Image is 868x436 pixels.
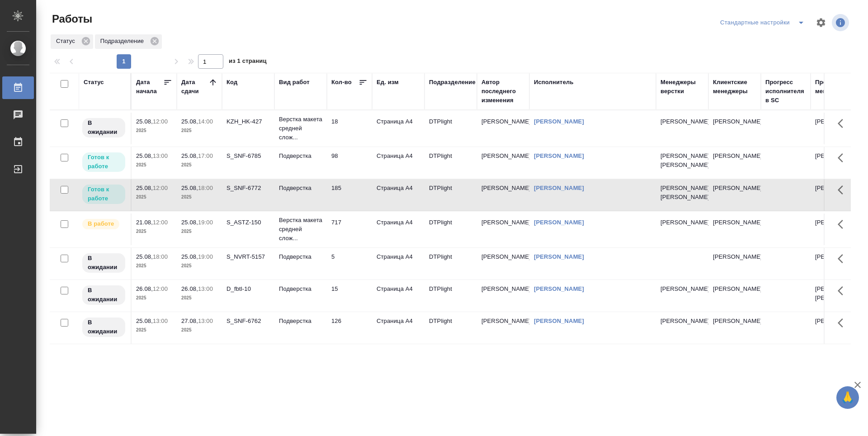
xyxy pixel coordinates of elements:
p: [PERSON_NAME], [PERSON_NAME] [660,184,704,202]
p: 12:00 [153,185,168,191]
div: Прогресс исполнителя в SC [765,78,806,105]
p: 12:00 [153,285,168,292]
p: 25.08, [181,219,198,226]
td: Страница А4 [372,280,425,312]
p: В ожидании [88,254,120,272]
div: Менеджеры верстки [660,78,704,96]
p: [PERSON_NAME], [PERSON_NAME] [815,284,859,303]
td: 98 [327,147,372,179]
p: 2025 [181,294,217,303]
td: [PERSON_NAME] [811,147,863,179]
div: S_SNF-6772 [226,184,270,193]
p: В работе [88,219,114,228]
div: Ед. изм [377,78,399,87]
p: Готов к работе [88,153,120,171]
div: split button [718,15,810,30]
td: [PERSON_NAME] [811,213,863,245]
div: Код [226,78,237,87]
a: [PERSON_NAME] [534,185,584,191]
p: 2025 [136,261,172,270]
p: 25.08, [136,152,153,159]
p: 19:00 [198,219,213,226]
div: Исполнитель назначен, приступать к работе пока рано [81,284,126,306]
p: В ожидании [88,118,120,137]
p: 18:00 [153,253,168,260]
div: Вид работ [279,78,310,87]
p: 12:00 [153,118,168,125]
p: 25.08, [136,318,153,324]
div: Исполнитель назначен, приступать к работе пока рано [81,317,126,338]
div: Статус [51,34,93,49]
div: Дата начала [136,78,163,96]
p: Подразделение [100,37,147,46]
div: S_NVRT-5157 [226,252,270,261]
div: Исполнитель назначен, приступать к работе пока рано [81,252,126,274]
p: 19:00 [198,253,213,260]
p: [PERSON_NAME] [660,218,704,227]
td: [PERSON_NAME] [477,113,529,144]
td: 18 [327,113,372,144]
td: DTPlight [425,147,477,179]
td: [PERSON_NAME] [477,280,529,312]
p: 2025 [181,161,217,170]
a: [PERSON_NAME] [534,152,584,159]
p: Подверстка [279,284,322,294]
span: Работы [50,12,92,26]
p: [PERSON_NAME] [660,284,704,294]
p: 26.08, [136,285,153,292]
td: 126 [327,312,372,344]
p: 2025 [181,193,217,202]
p: 2025 [136,161,172,170]
div: Статус [84,78,104,87]
td: [PERSON_NAME] [708,248,761,280]
div: S_SNF-6762 [226,317,270,326]
a: [PERSON_NAME] [534,318,584,324]
p: 12:00 [153,219,168,226]
p: Статус [56,37,78,46]
p: 2025 [136,294,172,303]
p: 2025 [181,227,217,236]
p: 25.08, [181,152,198,159]
td: [PERSON_NAME] [811,113,863,144]
div: S_ASTZ-150 [226,218,270,227]
td: [PERSON_NAME] [811,312,863,344]
td: [PERSON_NAME] [708,147,761,179]
p: В ожидании [88,286,120,304]
p: 13:00 [153,152,168,159]
td: DTPlight [425,179,477,211]
p: 25.08, [181,253,198,260]
button: Здесь прячутся важные кнопки [832,179,854,201]
p: [PERSON_NAME] [660,117,704,126]
div: KZH_HK-427 [226,117,270,126]
span: Настроить таблицу [810,12,832,33]
button: Здесь прячутся важные кнопки [832,213,854,235]
p: 13:00 [198,318,213,324]
div: S_SNF-6785 [226,152,270,161]
td: DTPlight [425,280,477,312]
td: Страница А4 [372,312,425,344]
td: [PERSON_NAME] [477,213,529,245]
td: DTPlight [425,312,477,344]
p: 27.08, [181,318,198,324]
button: Здесь прячутся важные кнопки [832,280,854,302]
p: 25.08, [181,118,198,125]
p: 25.08, [136,253,153,260]
td: [PERSON_NAME] [477,312,529,344]
td: [PERSON_NAME] [708,280,761,312]
a: [PERSON_NAME] [534,219,584,226]
p: 13:00 [153,318,168,324]
button: 🙏 [836,386,859,409]
div: Клиентские менеджеры [713,78,756,96]
td: DTPlight [425,213,477,245]
p: 14:00 [198,118,213,125]
p: 2025 [181,126,217,135]
a: [PERSON_NAME] [534,253,584,260]
td: Страница А4 [372,147,425,179]
p: 21.08, [136,219,153,226]
p: 2025 [136,126,172,135]
p: Подверстка [279,184,322,193]
td: DTPlight [425,113,477,144]
p: 25.08, [136,185,153,191]
div: Проектные менеджеры [815,78,859,96]
td: [PERSON_NAME] [477,248,529,280]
